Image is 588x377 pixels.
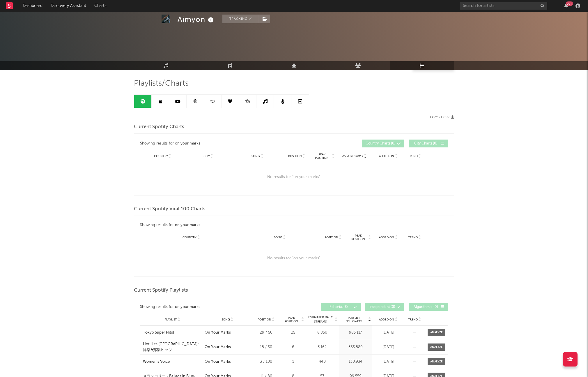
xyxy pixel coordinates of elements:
[134,80,189,87] span: Playlists/Charts
[340,359,371,365] div: 130,934
[349,234,367,241] span: Peak Position
[412,305,439,309] span: Algorithmic ( 0 )
[379,318,394,321] span: Added On
[564,3,568,8] button: 99+
[307,344,337,350] div: 3,162
[253,330,279,336] div: 29 / 50
[408,318,418,321] span: Trend
[175,140,200,147] div: on your marks
[460,2,547,10] input: Search for artists
[274,236,282,239] span: Song
[203,154,210,158] span: City
[164,318,177,321] span: Playlist
[379,154,394,158] span: Added On
[178,15,215,24] div: Aimyon
[282,359,304,365] div: 1
[374,344,403,350] div: [DATE]
[408,236,418,239] span: Trend
[307,359,337,365] div: 440
[379,236,394,239] span: Added On
[253,359,279,365] div: 3 / 100
[134,124,184,131] span: Current Spotify Charts
[374,359,403,365] div: [DATE]
[366,142,396,145] span: Country Charts ( 0 )
[365,303,404,311] button: Independent(0)
[143,341,202,353] a: Hot Hits [GEOGRAPHIC_DATA]: 洋楽&邦楽ヒッツ
[140,243,448,274] div: No results for " on your marks ".
[340,330,371,336] div: 983,117
[222,15,259,23] button: Tracking
[222,318,230,321] span: Song
[282,330,304,336] div: 25
[325,236,338,239] span: Position
[313,153,331,160] span: Peak Position
[143,359,170,365] div: Women's Voice
[409,140,448,147] button: City Charts(0)
[307,330,337,336] div: 8,850
[409,303,448,311] button: Algorithmic(0)
[288,154,302,158] span: Position
[175,222,200,229] div: on your marks
[140,162,448,192] div: No results for " on your marks ".
[282,316,300,323] span: Peak Position
[134,287,188,294] span: Current Spotify Playlists
[143,330,202,336] a: Tokyo Super Hits!
[282,344,304,350] div: 6
[369,305,396,309] span: Independent ( 0 )
[140,222,294,229] div: Showing results for
[143,359,202,365] a: Women's Voice
[340,344,371,350] div: 365,889
[252,154,260,158] span: Song
[430,116,454,119] button: Export CSV
[154,154,168,158] span: Country
[340,316,367,323] span: Playlist Followers
[205,330,231,336] div: On Your Marks
[325,305,352,309] span: Editorial ( 8 )
[140,303,294,311] div: Showing results for
[140,140,294,147] div: Showing results for
[408,154,418,158] span: Trend
[175,304,200,311] div: on your marks
[205,344,231,350] div: On Your Marks
[321,303,361,311] button: Editorial(8)
[205,359,231,365] div: On Your Marks
[183,236,196,239] span: Country
[307,315,334,324] span: Estimated Daily Streams
[143,330,174,336] div: Tokyo Super Hits!
[374,330,403,336] div: [DATE]
[342,154,363,158] span: Daily Streams
[134,206,206,213] span: Current Spotify Viral 100 Charts
[362,140,404,147] button: Country Charts(0)
[566,1,573,6] div: 99 +
[412,142,439,145] span: City Charts ( 0 )
[253,344,279,350] div: 18 / 50
[258,318,271,321] span: Position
